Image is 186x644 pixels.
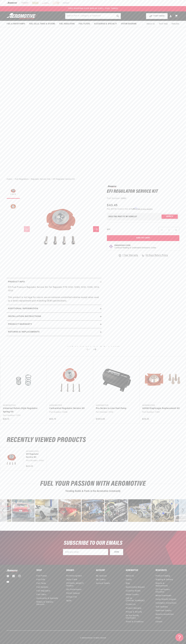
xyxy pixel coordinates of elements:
input: Search by Part Number, Category or Keyword [65,13,121,19]
span: Affirm [132,208,137,210]
a: Careers [156,620,162,624]
div: image number 21 [82,499,104,522]
summary: Fuel Regulators [57,21,77,27]
p: Pay [DATE] interest-free with . [107,208,152,210]
span: About Us [147,23,155,25]
span: Tech Help [159,23,168,25]
a: Taylor Cable [66,578,77,582]
h2: Additional information [8,307,38,310]
a: PerTronix Ignition [66,575,82,578]
summary: Product Info [7,278,102,286]
a: Pump Rebuild Program [156,598,176,601]
a: My Account [96,575,107,578]
a: Privacy & Security [126,610,142,614]
summary: System Diagrams [119,21,139,27]
a: About Us [126,575,134,578]
span: Rebuilds [172,23,179,25]
summary: Returns & replacements [7,328,102,336]
a: Carbureted Regulator Service Kit [49,407,88,410]
a: Customer Builds [126,589,141,593]
a: Compu-Fire [66,595,77,599]
a: Military & Veterans Discount [36,600,60,606]
li: Fuel Regulators [15,178,31,181]
h2: Fuel Your Passion with Aeromotive [7,481,179,487]
span: Fuel Regulators [59,23,75,25]
button: Emissions CodeContinue Reading to Understand Emissions Codes [114,244,156,249]
span: $43.45 [107,203,118,208]
a: Fuel Regulators [36,589,50,593]
a: Waterman Graphs [156,609,172,613]
p: Continue Reading to Understand Emissions Codes [114,247,156,249]
span: Accessories & Specialty [94,23,117,25]
span: 1 Year Warranty [123,254,138,257]
a: Events [126,578,132,582]
a: Product Warranty [126,606,141,610]
h2: Recently Viewed Products [7,437,179,443]
button: Load image 1 in gallery view [7,185,20,199]
div: Photo from a Shopper [12,499,35,522]
a: Sponsorship Request [126,585,145,589]
a: Spyke [66,599,72,603]
a: EFI Fuel System Education [156,588,177,594]
summary: Accessories & Specialty [92,21,119,27]
div: Next [179,499,186,522]
a: Contact Us [126,603,136,606]
a: FAQ’s [156,616,161,620]
span: FREE SHIPPING OVER $109.00 (EXCL. FUEL TANKS) [68,8,118,10]
button: Previous slide [85,346,91,352]
span: 90 Days Return Policy [146,254,168,260]
li: EFI Regulator Service Kit [53,178,75,181]
a: See if you qualify - Learn more about Affirm Financing (opens in modal) [137,208,152,210]
a: My Orders [96,578,105,582]
a: Media Downloads [156,594,172,598]
a: JBA Performance [66,588,81,592]
div: image number 24 [151,499,174,522]
button: JOIN [110,549,123,555]
div: Photo from a Shopper [105,499,128,522]
button: PUMP FINDER [146,13,168,19]
nav: breadcrumbs [7,178,179,181]
a: 1 Year Warranty [118,254,138,257]
summary: Fuel Filters [77,21,92,27]
strong: Emissions Code [114,244,131,246]
div: Photo from a Shopper [151,499,174,522]
button: Add to Cart [107,235,179,241]
img: Aeromotive [6,569,19,572]
a: Product Catalog [156,575,170,578]
summary: Installation Instructions [7,313,102,320]
a: 90 Days Return Policy [141,254,168,260]
button: search button [115,13,121,19]
input: Enter your email [63,549,108,555]
strong: 13001 [121,197,126,200]
summary: Additional information [7,305,102,313]
h2: Returns & replacements [8,330,39,334]
span: Trending Builds & Posts in the Aeromotive Community [65,490,121,493]
div: image number 20 [58,499,81,522]
summary: Product warranty [7,321,102,328]
media-gallery: Gallery Viewer [7,185,102,273]
a: Blog [126,582,130,585]
a: Terms & Conditions [126,620,144,624]
a: Patriot Exhaust [66,592,80,595]
a: Returns & Replacements [156,582,177,588]
h2: You may also like [7,346,179,352]
div: image number 18 [12,499,35,522]
div: image number 19 [35,499,58,522]
a: A2000 Diaphragm Replacement Kit [142,407,181,410]
div: image number 23 [128,499,151,522]
span: System Diagrams [121,23,137,25]
button: Load image 2 in gallery view [7,200,20,213]
div: image number 22 [105,499,128,522]
a: Aeromotive [85,637,93,639]
a: Fuel Pumps [36,575,47,578]
div: Photo from a Shopper [35,499,58,522]
li: Regulator Service Kits [31,178,53,181]
div: Does This part fit My vehicle? [108,216,137,218]
span: Fuel Filters [79,23,90,25]
a: [PERSON_NAME]’s Headers [66,582,88,588]
a: Pro-Series In-Line Fuel Pump [96,407,134,410]
div: Part Number: [107,197,179,200]
summary: Rebuilds [170,21,181,27]
span: SUBSCRIBE TO OUR EMAILS [64,540,122,546]
a: About Us [145,21,157,27]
